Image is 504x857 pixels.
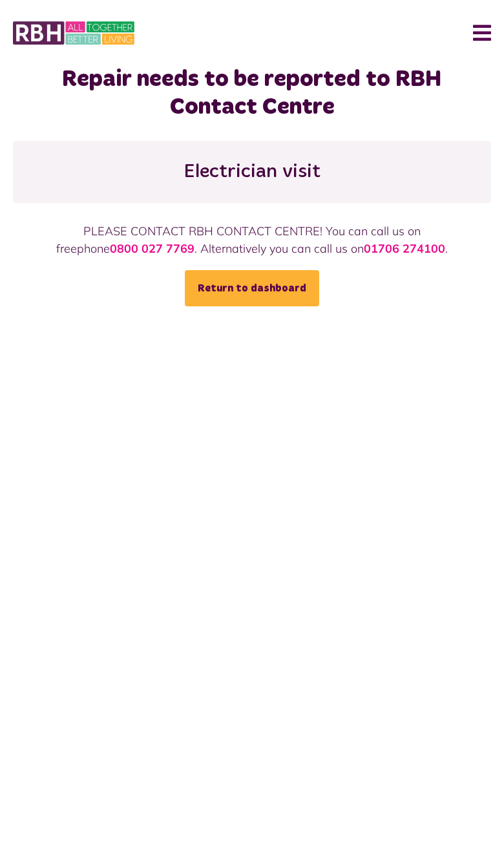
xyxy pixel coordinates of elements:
[185,270,319,306] a: Return to dashboard
[13,19,134,47] img: MyRBH
[53,222,452,257] div: PLEASE CONTACT RBH CONTACT CENTRE! You can call us on freephone . Alternatively you can call us on .
[110,241,194,256] a: 0800 027 7769
[364,241,445,256] a: 01706 274100
[53,66,452,122] h1: Repair needs to be reported to RBH Contact Centre
[26,160,478,184] h2: Electrician visit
